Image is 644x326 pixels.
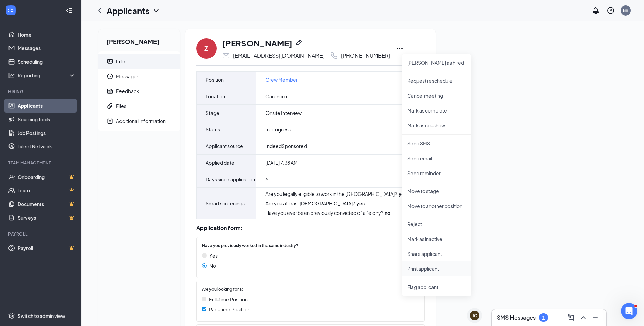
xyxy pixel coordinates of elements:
h1: [PERSON_NAME] [222,37,292,49]
span: Applied date [206,159,234,167]
button: ComposeMessage [566,312,576,323]
div: [EMAIL_ADDRESS][DOMAIN_NAME] [233,52,325,59]
p: Send reminder [407,170,466,177]
h2: [PERSON_NAME] [98,29,180,51]
div: Additional Information [116,118,166,124]
span: Are you looking for a: [202,286,243,293]
span: Have you previously worked in the same industry? [202,243,298,249]
span: Smart screenings [206,199,245,207]
svg: Ellipses [395,44,404,53]
div: Reporting [18,72,76,79]
strong: no [385,210,390,216]
button: Minimize [590,312,601,323]
a: Crew Member [265,76,298,83]
div: Info [116,58,125,65]
div: [PHONE_NUMBER] [341,52,390,59]
h1: Applicants [107,5,149,16]
a: Messages [18,41,76,55]
span: Carencro [265,93,287,100]
svg: ChevronLeft [96,6,104,15]
div: BB [623,7,628,13]
div: Z [204,44,208,53]
div: Switch to admin view [18,312,65,319]
a: TeamCrown [18,184,76,197]
p: Mark as complete [407,107,466,114]
span: Messages [116,69,174,84]
svg: Phone [330,52,338,60]
iframe: Intercom live chat [621,303,637,319]
span: Days since application [206,175,255,183]
p: Move to another position [407,203,466,209]
a: ContactCardInfo [98,54,180,69]
span: Onsite Interview [265,109,302,116]
a: PaperclipFiles [98,99,180,114]
p: Send SMS [407,140,466,147]
a: ReportFeedback [98,84,180,99]
span: Position [206,76,224,84]
p: Send email [407,155,466,162]
span: Stage [206,109,219,117]
span: Location [206,92,225,100]
p: Mark as no-show [407,122,466,129]
div: Application form: [196,225,425,231]
a: Home [18,28,76,41]
div: Files [116,103,126,109]
div: Have you ever been previously convicted of a felony? : [265,209,407,216]
svg: ComposeMessage [567,313,575,322]
p: Cancel meeting [407,92,466,99]
div: Payroll [8,231,74,237]
a: Scheduling [18,55,76,68]
svg: Collapse [66,7,72,14]
svg: Analysis [8,72,15,79]
svg: ChevronDown [152,6,160,15]
svg: ContactCard [107,58,113,65]
h3: SMS Messages [497,314,536,321]
p: Reject [407,221,466,227]
div: JC [472,313,477,319]
div: Team Management [8,160,74,166]
div: Feedback [116,88,139,95]
span: In progress [265,126,291,133]
svg: WorkstreamLogo [7,7,14,14]
span: [DATE] 7:38 AM [265,159,298,166]
a: Sourcing Tools [18,113,76,126]
a: Job Postings [18,126,76,140]
span: Full-time Position [209,296,248,303]
a: SurveysCrown [18,211,76,224]
a: ClockMessages [98,69,180,84]
a: OnboardingCrown [18,170,76,184]
div: Are you legally eligible to work in the [GEOGRAPHIC_DATA]? : [265,190,407,197]
svg: NoteActive [107,118,113,124]
a: DocumentsCrown [18,197,76,211]
div: Are you at least [DEMOGRAPHIC_DATA]? : [265,200,407,207]
span: Yes [209,252,218,259]
a: PayrollCrown [18,241,76,255]
svg: Report [107,88,113,95]
svg: Pencil [295,39,303,47]
p: Mark as inactive [407,236,466,242]
p: Request reschedule [407,77,466,84]
svg: ChevronUp [579,313,587,322]
a: Talent Network [18,140,76,153]
svg: Clock [107,73,113,80]
p: Print applicant [407,265,466,272]
svg: Settings [8,312,15,319]
a: NoteActiveAdditional Information [98,114,180,128]
span: Applicant source [206,142,243,150]
span: No [209,262,216,269]
div: Hiring [8,89,74,95]
span: IndeedSponsored [265,143,307,149]
svg: Minimize [591,313,600,322]
div: 1 [542,315,545,321]
svg: Email [222,52,230,60]
svg: Notifications [592,6,600,15]
p: Share applicant [407,250,466,257]
p: Move to stage [407,188,466,195]
span: Flag applicant [407,283,466,291]
strong: yes [399,191,407,197]
button: ChevronUp [578,312,589,323]
span: Status [206,125,220,134]
span: Part-time Position [209,306,249,313]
